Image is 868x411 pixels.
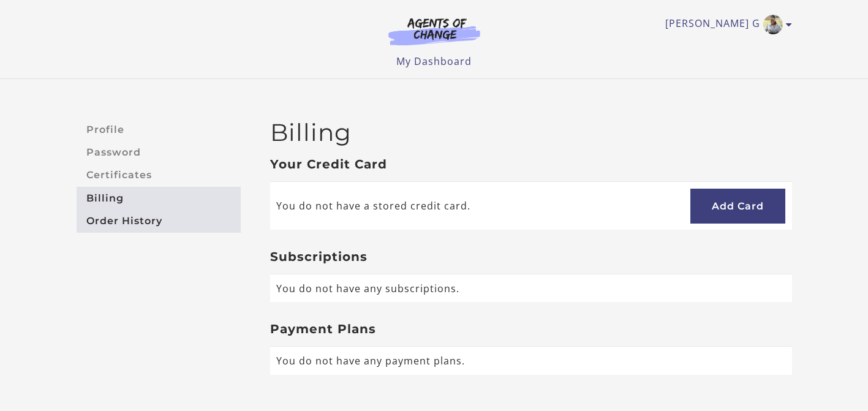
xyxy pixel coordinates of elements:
a: Billing [77,187,241,209]
td: You do not have any subscriptions. [270,274,792,303]
a: My Dashboard [396,55,472,68]
h3: Your Credit Card [270,157,792,172]
h2: Billing [270,118,792,147]
td: You do not have a stored credit card. [270,181,618,230]
a: Certificates [77,164,241,187]
a: Toggle menu [665,15,786,34]
a: Add Card [690,189,785,224]
td: You do not have any payment plans. [270,347,792,375]
h3: Payment Plans [270,322,792,336]
a: Password [77,141,241,164]
img: Agents of Change Logo [376,17,493,45]
a: Profile [77,118,241,141]
a: Order History [77,209,241,232]
h3: Subscriptions [270,249,792,264]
